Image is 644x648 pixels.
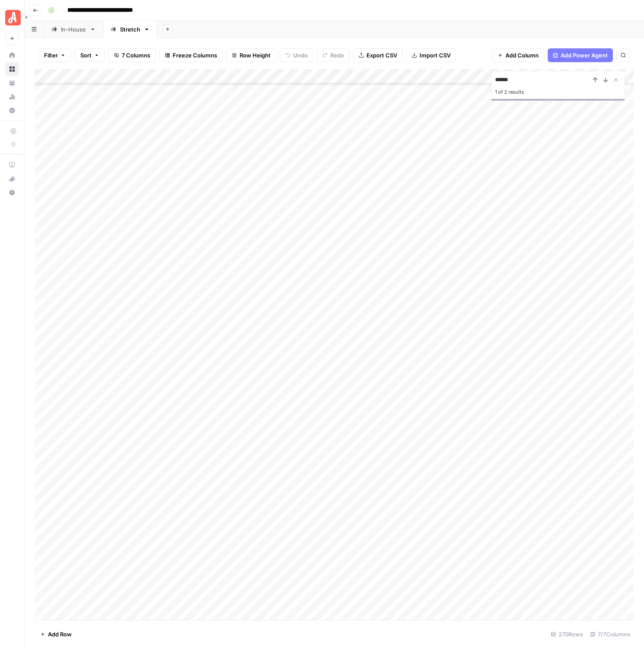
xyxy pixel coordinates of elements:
button: Add Power Agent [548,48,613,62]
button: 7 Columns [108,48,156,62]
button: Workspace: Angi [5,7,19,28]
button: Filter [38,48,71,62]
div: Stretch [120,25,140,34]
a: Usage [5,90,19,104]
div: 270 Rows [547,627,587,641]
div: 7/7 Columns [587,627,634,641]
a: In-House [44,21,103,38]
button: Export CSV [353,48,403,62]
button: Undo [280,48,313,62]
span: Add Column [505,51,539,60]
span: Freeze Columns [173,51,217,60]
div: 1 of 2 results [495,87,621,97]
img: Angi Logo [5,10,21,25]
span: Add Power Agent [561,51,608,60]
button: Sort [75,48,105,62]
button: Add Row [35,627,77,641]
button: Import CSV [406,48,456,62]
a: AirOps Academy [5,158,19,172]
div: In-House [61,25,86,34]
button: Next Result [600,75,611,85]
a: Settings [5,104,19,117]
span: Filter [44,51,58,60]
div: What's new? [6,172,19,185]
span: Add Row [48,630,72,639]
button: What's new? [5,172,19,186]
button: Row Height [226,48,276,62]
button: Help + Support [5,186,19,199]
span: Undo [293,51,308,60]
button: Freeze Columns [159,48,223,62]
span: 7 Columns [122,51,150,60]
a: Home [5,48,19,62]
span: Redo [330,51,344,60]
button: Add Column [492,48,544,62]
span: Import CSV [420,51,451,60]
a: Browse [5,62,19,76]
span: Sort [80,51,92,60]
a: Stretch [103,21,157,38]
span: Export CSV [366,51,397,60]
a: Your Data [5,76,19,90]
button: Previous Result [590,75,600,85]
span: Row Height [240,51,271,60]
button: Redo [317,48,350,62]
button: Close Search [611,75,621,85]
